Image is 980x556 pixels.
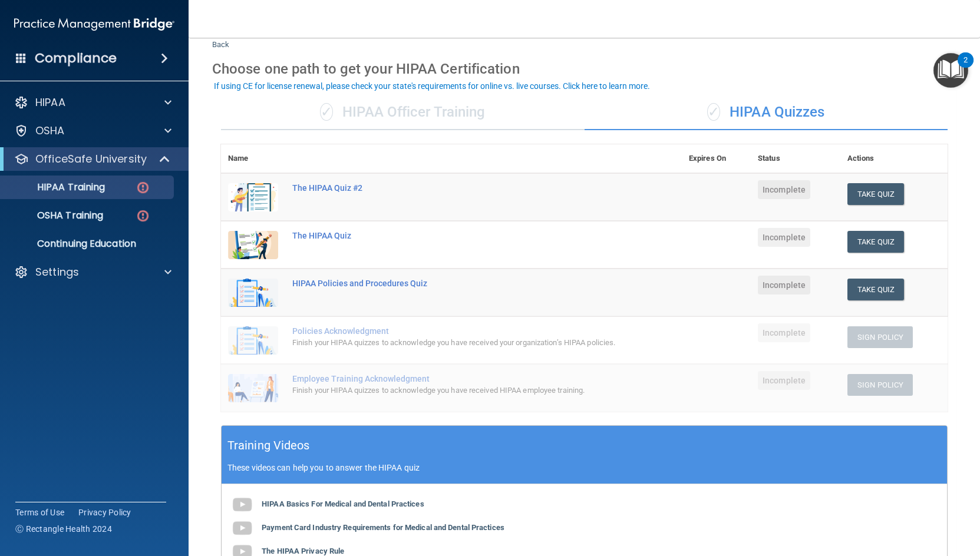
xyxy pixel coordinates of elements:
img: gray_youtube_icon.38fcd6cc.png [230,493,254,517]
b: The HIPAA Privacy Rule [262,547,344,555]
a: OfficeSafe University [14,152,171,166]
p: These videos can help you to answer the HIPAA quiz [227,463,941,472]
div: The HIPAA Quiz [292,231,623,240]
span: Incomplete [758,323,810,342]
div: HIPAA Quizzes [585,95,948,130]
a: HIPAA [14,95,171,110]
span: Incomplete [758,228,810,247]
div: If using CE for license renewal, please check your state's requirements for online vs. live cours... [214,82,650,90]
a: Back [212,26,229,49]
button: Open Resource Center, 2 new notifications [933,53,968,88]
button: Sign Policy [847,326,913,348]
p: OSHA Training [8,210,103,221]
a: OSHA [14,124,171,138]
button: If using CE for license renewal, please check your state's requirements for online vs. live cours... [212,80,652,92]
div: Finish your HIPAA quizzes to acknowledge you have received HIPAA employee training. [292,383,623,398]
button: Take Quiz [847,231,904,253]
button: Take Quiz [847,183,904,205]
p: OSHA [35,124,65,138]
th: Status [751,144,840,173]
span: Incomplete [758,276,810,294]
div: HIPAA Officer Training [221,95,585,130]
button: Sign Policy [847,374,913,396]
p: Settings [35,265,79,279]
img: danger-circle.6113f641.png [136,208,150,223]
div: Policies Acknowledgment [292,326,623,336]
span: Incomplete [758,371,810,390]
h5: Training Videos [227,435,310,456]
span: ✓ [320,103,333,121]
span: ✓ [707,103,720,121]
a: Terms of Use [15,507,64,518]
a: Settings [14,265,171,279]
b: Payment Card Industry Requirements for Medical and Dental Practices [262,523,504,532]
img: gray_youtube_icon.38fcd6cc.png [230,517,254,540]
div: The HIPAA Quiz #2 [292,183,623,193]
p: HIPAA [35,95,65,110]
span: Incomplete [758,180,810,199]
p: HIPAA Training [8,181,105,193]
p: OfficeSafe University [35,152,147,166]
div: Employee Training Acknowledgment [292,374,623,383]
th: Name [221,144,285,173]
img: danger-circle.6113f641.png [136,180,150,195]
span: Ⓒ Rectangle Health 2024 [15,523,112,535]
div: 2 [963,60,968,75]
h4: Compliance [35,50,117,67]
b: HIPAA Basics For Medical and Dental Practices [262,499,424,508]
a: Privacy Policy [78,507,131,518]
p: Continuing Education [8,238,169,250]
div: HIPAA Policies and Procedures Quiz [292,279,623,288]
img: PMB logo [14,12,174,36]
div: Choose one path to get your HIPAA Certification [212,52,956,86]
button: Take Quiz [847,279,904,300]
th: Actions [840,144,948,173]
div: Finish your HIPAA quizzes to acknowledge you have received your organization’s HIPAA policies. [292,336,623,350]
th: Expires On [682,144,751,173]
